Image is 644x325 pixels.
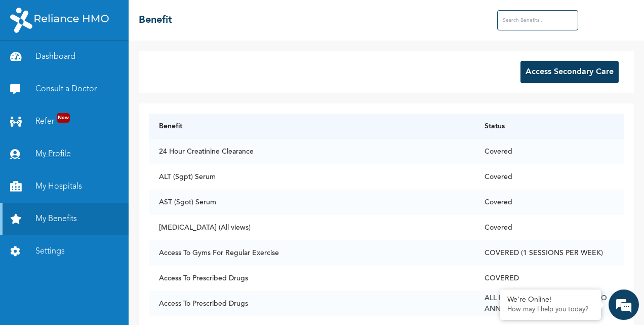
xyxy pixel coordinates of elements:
td: Covered [474,164,624,190]
textarea: Type your message and hit 'Enter' [5,237,193,272]
td: Access To Prescribed Drugs [149,291,474,316]
td: Covered [474,215,624,240]
th: Status [474,114,624,139]
span: We're online! [59,107,140,210]
td: Access To Prescribed Drugs [149,266,474,291]
td: [MEDICAL_DATA] (All views) [149,215,474,240]
div: We're Online! [507,296,593,304]
div: Minimize live chat window [166,5,190,29]
img: RelianceHMO's Logo [10,8,109,33]
td: COVERED [474,266,624,291]
span: Conversation [5,290,99,297]
td: ALT (Sgpt) Serum [149,164,474,190]
span: New [57,113,70,123]
button: Access Secondary Care [520,61,619,83]
td: Access To Gyms For Regular Exercise [149,240,474,266]
img: d_794563401_company_1708531726252_794563401 [19,51,41,76]
td: Covered [474,190,624,215]
div: Chat with us now [53,57,170,70]
td: 24 Hour Creatinine Clearance [149,139,474,164]
td: Covered [474,139,624,164]
td: COVERED (1 SESSIONS PER WEEK) [474,240,624,266]
div: FAQs [99,272,193,304]
th: Benefit [149,114,474,139]
p: How may I help you today? [507,306,593,314]
td: AST (Sgot) Serum [149,190,474,215]
td: ALL DENTAL CARE COVERED UP TO ANNUAL LIMIT OF 30,000 NAIRA [474,291,624,316]
input: Search Benefits... [497,10,578,30]
h2: Benefit [139,13,172,28]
